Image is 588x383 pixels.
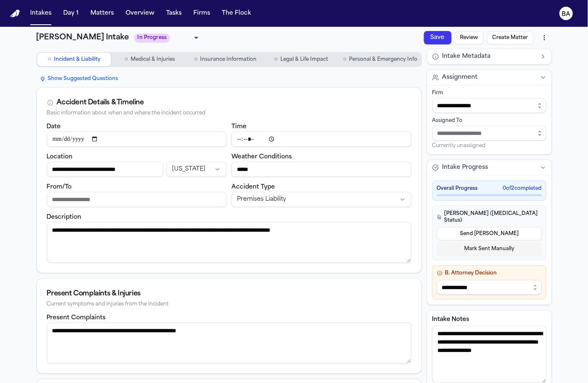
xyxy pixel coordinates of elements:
[427,160,552,175] button: Intake Progress
[113,53,187,66] button: Go to Medical & Injuries
[47,301,411,308] div: Current symptoms and injuries from the incident
[231,162,411,177] input: Weather conditions
[131,56,175,63] span: Medical & Injuries
[57,98,144,108] div: Accident Details & Timeline
[47,315,106,321] label: Present Complaints
[427,70,552,85] button: Assignment
[437,185,478,192] span: Overall Progress
[442,73,478,82] span: Assignment
[437,210,542,224] h4: [PERSON_NAME] ([MEDICAL_DATA] Status)
[47,192,227,207] input: From/To destination
[432,316,547,324] label: Intake Notes
[60,6,82,21] button: Day 1
[537,30,552,45] button: More actions
[125,55,128,64] span: ○
[432,90,547,96] div: Firm
[432,142,486,149] span: Currently unassigned
[47,162,163,177] input: Incident location
[487,31,534,44] button: Create Matter
[231,154,292,160] label: Weather Conditions
[432,126,547,141] input: Assign to staff member
[200,56,257,63] span: Insurance Information
[442,52,491,61] span: Intake Metadata
[47,124,61,130] label: Date
[274,55,277,64] span: ○
[47,110,411,116] div: Basic information about when and where the incident occurred
[194,55,198,64] span: ○
[47,222,412,263] textarea: Incident description
[190,6,213,21] button: Firms
[503,185,542,192] span: 0 of 2 completed
[27,6,55,21] button: Intakes
[47,289,411,299] div: Present Complaints & Injuries
[36,74,122,84] button: Show Suggested Questions
[36,32,129,44] h1: [PERSON_NAME] Intake
[47,132,227,147] input: Incident date
[47,323,412,363] textarea: Present complaints
[432,117,547,124] div: Assigned To
[437,242,542,256] button: Mark Sent Manually
[218,6,254,21] button: The Flock
[427,49,552,64] button: Intake Metadata
[437,227,542,241] button: Send [PERSON_NAME]
[424,31,452,44] button: Save
[280,56,328,63] span: Legal & Life Impact
[47,184,72,190] label: From/To
[163,6,185,21] button: Tasks
[264,53,338,66] button: Go to Legal & Life Impact
[167,162,226,177] button: Incident state
[10,10,20,18] img: Finch Logo
[432,98,547,113] input: Select firm
[442,163,488,172] span: Intake Progress
[87,6,117,21] button: Matters
[432,326,547,383] textarea: Intake notes
[231,132,411,147] input: Incident time
[134,32,201,44] div: Update intake status
[231,124,246,130] label: Time
[455,31,484,44] button: Review
[47,214,82,220] label: Description
[188,53,262,66] button: Go to Insurance Information
[437,270,542,277] h4: B. Attorney Decision
[10,10,20,18] a: Home
[48,55,51,64] span: ○
[122,6,158,21] button: Overview
[349,56,417,63] span: Personal & Emergency Info
[343,55,347,64] span: ○
[37,53,111,66] button: Go to Incident & Liability
[54,56,100,63] span: Incident & Liability
[47,154,73,160] label: Location
[134,34,170,43] span: In Progress
[340,53,421,66] button: Go to Personal & Emergency Info
[231,184,275,190] label: Accident Type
